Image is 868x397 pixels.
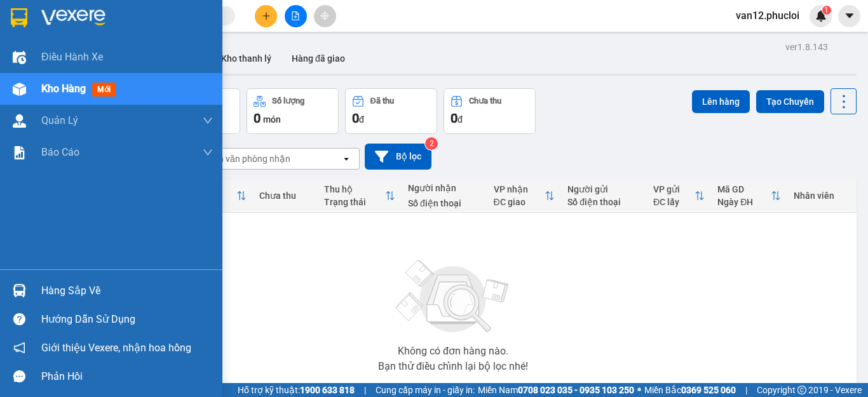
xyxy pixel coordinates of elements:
[13,114,26,128] img: warehouse-icon
[359,114,364,124] span: đ
[203,116,213,126] span: down
[717,197,771,207] div: Ngày ĐH
[13,342,25,354] span: notification
[203,147,213,158] span: down
[797,386,806,394] span: copyright
[254,111,261,126] span: 0
[262,11,271,20] span: plus
[518,385,634,395] strong: 0708 023 035 - 0935 103 250
[794,191,850,201] div: Nhân viên
[408,183,481,193] div: Người nhận
[41,112,78,128] span: Quản Lý
[365,144,431,170] button: Bộ lọc
[451,111,458,126] span: 0
[494,184,545,194] div: VP nhận
[291,11,300,20] span: file-add
[444,88,536,134] button: Chưa thu0đ
[92,83,116,97] span: mới
[318,179,402,213] th: Toggle SortBy
[13,313,25,325] span: question-circle
[41,144,79,160] span: Báo cáo
[681,385,736,395] strong: 0369 525 060
[285,5,307,27] button: file-add
[41,49,103,65] span: Điều hành xe
[653,184,695,194] div: VP gửi
[320,11,329,20] span: aim
[13,146,26,159] img: solution-icon
[314,5,336,27] button: aim
[785,40,828,54] div: ver 1.8.143
[259,191,311,201] div: Chưa thu
[13,51,26,64] img: warehouse-icon
[300,385,355,395] strong: 1900 633 818
[726,8,810,24] span: van12.phucloi
[211,43,281,74] button: Kho thanh lý
[647,179,711,213] th: Toggle SortBy
[11,8,27,27] img: logo-vxr
[494,197,545,207] div: ĐC giao
[567,197,641,207] div: Số điện thoại
[711,179,787,213] th: Toggle SortBy
[376,383,475,397] span: Cung cấp máy in - giấy in:
[838,5,860,27] button: caret-down
[815,10,827,22] img: icon-new-feature
[41,310,213,329] div: Hướng dẫn sử dụng
[487,179,562,213] th: Toggle SortBy
[717,184,771,194] div: Mã GD
[637,387,641,393] span: ⚪️
[458,114,463,124] span: đ
[13,83,26,96] img: warehouse-icon
[653,197,695,207] div: ĐC lấy
[13,284,26,297] img: warehouse-icon
[352,111,359,126] span: 0
[263,114,281,124] span: món
[41,340,191,356] span: Giới thiệu Vexere, nhận hoa hồng
[745,383,747,397] span: |
[324,184,385,194] div: Thu hộ
[255,5,277,27] button: plus
[238,383,355,397] span: Hỗ trợ kỹ thuật:
[41,367,213,386] div: Phản hồi
[272,97,304,105] div: Số lượng
[425,137,438,150] sup: 2
[378,361,528,372] div: Bạn thử điều chỉnh lại bộ lọc nhé!
[364,383,366,397] span: |
[398,346,508,356] div: Không có đơn hàng nào.
[567,184,641,194] div: Người gửi
[822,6,831,15] sup: 1
[644,383,736,397] span: Miền Bắc
[408,198,481,208] div: Số điện thoại
[281,43,355,74] button: Hàng đã giao
[41,83,86,95] span: Kho hàng
[756,90,824,113] button: Tạo Chuyến
[341,154,351,164] svg: open
[478,383,634,397] span: Miền Nam
[247,88,339,134] button: Số lượng0món
[390,252,517,341] img: svg+xml;base64,PHN2ZyBjbGFzcz0ibGlzdC1wbHVnX19zdmciIHhtbG5zPSJodHRwOi8vd3d3LnczLm9yZy8yMDAwL3N2Zy...
[203,152,290,165] div: Chọn văn phòng nhận
[41,281,213,300] div: Hàng sắp về
[844,10,855,22] span: caret-down
[324,197,385,207] div: Trạng thái
[370,97,394,105] div: Đã thu
[692,90,750,113] button: Lên hàng
[13,370,25,382] span: message
[824,6,829,15] span: 1
[345,88,437,134] button: Đã thu0đ
[469,97,501,105] div: Chưa thu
